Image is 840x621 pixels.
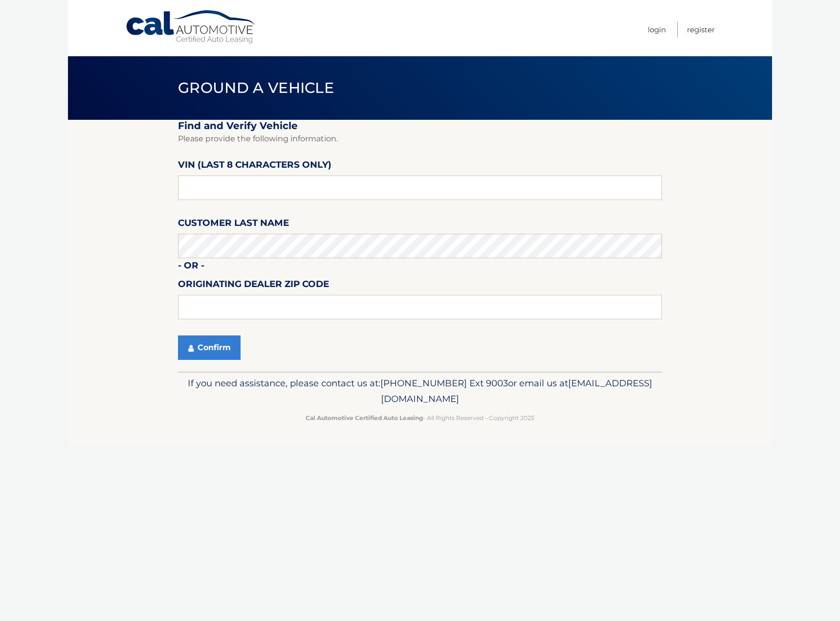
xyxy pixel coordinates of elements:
[184,376,656,407] p: If you need assistance, please contact us at: or email us at
[125,10,257,44] a: Cal Automotive
[178,335,241,360] button: Confirm
[380,377,508,389] span: [PHONE_NUMBER] Ext 9003
[306,414,423,421] strong: Cal Automotive Certified Auto Leasing
[178,258,204,276] label: - or -
[178,132,662,146] p: Please provide the following information.
[178,277,329,295] label: Originating Dealer Zip Code
[178,120,662,132] h2: Find and Verify Vehicle
[178,216,289,234] label: Customer Last Name
[687,22,715,38] a: Register
[648,22,666,38] a: Login
[178,157,332,176] label: VIN (last 8 characters only)
[178,79,334,97] span: Ground a Vehicle
[184,413,656,423] p: - All Rights Reserved - Copyright 2025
